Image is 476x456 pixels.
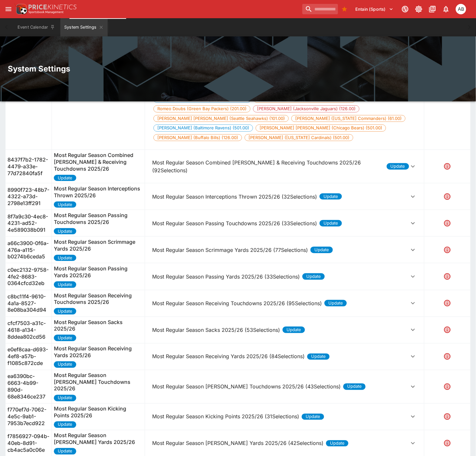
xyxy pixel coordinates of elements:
[54,345,143,359] h6: Most Regular Season Receiving Yards 2025/26
[302,414,324,420] span: Update
[152,273,300,280] p: Most Regular Season Passing Yards 2025/26 (33Selections)
[154,115,288,122] span: [PERSON_NAME] [PERSON_NAME] (Seattle Seahawks) (101.00)
[456,4,466,14] div: Alex Bothe
[54,432,143,446] h6: Most Regular Season [PERSON_NAME] Yards 2025/26
[152,159,384,174] p: Most Regular Season Combined [PERSON_NAME] & Receiving Touchdowns 2025/26 (92Selections)
[152,439,323,447] p: Most Regular Season [PERSON_NAME] Yards 2025/26 (42Selections)
[7,320,50,340] h6: cfcf7503-a31c-4618-a134-8ddea802cd56
[147,380,422,393] button: Most Regular Season [PERSON_NAME] Touchdowns 2025/26 (43Selections) Update
[54,361,76,368] span: Update
[152,383,341,391] p: Most Regular Season [PERSON_NAME] Touchdowns 2025/26 (43Selections)
[7,373,50,400] h6: ea6390bc-6663-4b99-890d-68e8346ce237
[339,4,350,14] button: Bookmarks
[54,281,76,288] span: Update
[7,433,50,453] h6: f7856927-094b-40eb-8d91-cb4ac5a0c06e
[154,135,242,141] span: [PERSON_NAME] (Buffalo Bills) (126.00)
[152,413,299,421] p: Most Regular Season Kicking Points 2025/26 (31Selections)
[54,175,76,181] span: Update
[302,4,338,14] input: search
[54,212,143,226] h6: Most Regular Season Passing Touchdowns 2025/26
[147,297,422,310] button: Most Regular Season Receiving Touchdowns 2025/26 (95Selections) Update
[352,4,397,14] button: Select Tenant
[147,270,422,283] button: Most Regular Season Passing Yards 2025/26 (33Selections) Update
[413,3,425,15] button: Toggle light/dark mode
[29,5,77,9] img: PriceKinetics
[147,190,422,203] button: Most Regular Season Interceptions Thrown 2025/26 (32Selections) Update
[147,217,422,230] button: Most Regular Season Passing Touchdowns 2025/26 (33Selections) Update
[154,106,250,112] span: Romeo Doubs (Green Bay Packers) (201.00)
[147,437,422,450] button: Most Regular Season [PERSON_NAME] Yards 2025/26 (42Selections) Update
[343,384,366,390] span: Update
[152,326,280,334] p: Most Regular Season Sacks 2025/26 (53Selections)
[54,422,76,428] span: Update
[54,152,143,172] h6: Most Regular Season Combined [PERSON_NAME] & Receiving Touchdowns 2025/26
[54,406,143,419] h6: Most Regular Season Kicking Points 2025/26
[454,2,468,16] button: Alex Bothe
[147,350,422,363] button: Most Regular Season Receiving Yards 2025/26 (84Selections) Update
[7,293,50,313] h6: c8bc11f4-9610-4a1a-8527-8e08ba304d94
[152,193,317,201] p: Most Regular Season Interceptions Thrown 2025/26 (32Selections)
[54,255,76,261] span: Update
[7,267,50,287] h6: c0ec2132-9758-4fe2-8683-0364cfcd32eb
[54,448,76,455] span: Update
[152,299,322,307] p: Most Regular Season Receiving Touchdowns 2025/26 (95Selections)
[54,335,76,341] span: Update
[7,346,50,367] h6: e0ef8caa-d693-4ef8-a57b-f1085c872cde
[3,3,14,15] button: open drawer
[152,246,308,254] p: Most Regular Season Scrimmage Yards 2025/26 (77Selections)
[7,156,50,176] h6: 8437f7b2-1782-4479-a33e-77d72840fa5f
[283,327,305,333] span: Update
[14,3,27,16] img: PriceKinetics Logo
[14,18,59,36] button: Event Calendar
[7,240,50,260] h6: a66c3900-0f6a-476a-a115-b0274b6ceda5
[154,125,253,131] span: [PERSON_NAME] (Baltimore Ravens) (501.00)
[307,354,330,360] span: Update
[7,213,50,233] h6: 8f7a9c30-4ec8-4231-ad52-4e589038b091
[54,395,76,401] span: Update
[54,319,143,332] h6: Most Regular Season Sacks 2025/26
[147,159,422,174] button: Most Regular Season Combined [PERSON_NAME] & Receiving Touchdowns 2025/26 (92Selections) Update
[245,135,353,141] span: [PERSON_NAME] ([US_STATE] Cardinals) (501.00)
[54,239,143,252] h6: Most Regular Season Scrimmage Yards 2025/26
[427,3,438,15] button: Documentation
[54,308,76,315] span: Update
[399,3,411,15] button: Connected to PK
[54,292,143,306] h6: Most Regular Season Receiving Touchdowns 2025/26
[320,220,342,227] span: Update
[54,202,76,208] span: Update
[152,353,305,360] p: Most Regular Season Receiving Yards 2025/26 (84Selections)
[7,187,50,207] h6: 8990f723-48b7-4322-a73d-2798e13ff291
[324,300,347,306] span: Update
[8,64,468,74] h2: System Settings
[152,219,317,227] p: Most Regular Season Passing Touchdowns 2025/26 (33Selections)
[7,407,50,427] h6: f770ef7d-7062-4e5c-9ab1-7953b7ecd922
[54,265,143,279] h6: Most Regular Season Passing Yards 2025/26
[387,163,409,170] span: Update
[302,273,325,280] span: Update
[256,125,386,131] span: [PERSON_NAME] [PERSON_NAME] (Chicago Bears) (501.00)
[440,3,452,15] button: Notifications
[147,323,422,336] button: Most Regular Season Sacks 2025/26 (53Selections) Update
[147,410,422,423] button: Most Regular Season Kicking Points 2025/26 (31Selections) Update
[60,18,107,36] button: System Settings
[311,247,333,253] span: Update
[320,193,342,200] span: Update
[147,243,422,256] button: Most Regular Season Scrimmage Yards 2025/26 (77Selections) Update
[29,11,64,14] img: Sportsbook Management
[54,185,143,199] h6: Most Regular Season Interceptions Thrown 2025/26
[292,115,405,122] span: [PERSON_NAME] ([US_STATE] Commanders) (61.00)
[54,372,143,392] h6: Most Regular Season [PERSON_NAME] Touchdowns 2025/26
[54,228,76,235] span: Update
[253,106,359,112] span: [PERSON_NAME] (Jacksonville Jaguars) (126.00)
[326,440,348,447] span: Update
